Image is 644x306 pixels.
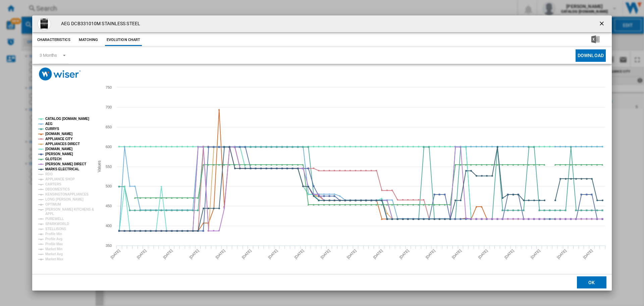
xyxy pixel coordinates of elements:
tspan: 650 [106,125,112,129]
img: aeg_dcb331010m_736042_34-0100-0296.jpg [38,17,51,31]
tspan: OPTIMUM [45,203,61,206]
button: getI18NText('BUTTONS.CLOSE_DIALOG') [596,17,609,31]
tspan: [DATE] [425,249,436,260]
tspan: APPL [45,212,54,216]
tspan: Profile Avg [45,237,62,241]
tspan: CARTERS [45,182,61,186]
tspan: [DOMAIN_NAME] [45,147,72,151]
tspan: CATALOG [DOMAIN_NAME] [45,117,89,121]
tspan: [DATE] [136,249,147,260]
tspan: 550 [106,165,112,169]
h4: AEG DCB331010M STAINLESS STEEL [58,20,140,27]
div: 3 Months [40,53,57,58]
tspan: Profile Max [45,242,63,246]
tspan: RDO [45,172,53,176]
tspan: [DATE] [241,249,252,260]
tspan: [DATE] [582,249,593,260]
tspan: GLOTECH [45,157,61,161]
tspan: DBDOMESTICS [45,187,70,191]
tspan: APPLIANCES DIRECT [45,142,80,146]
tspan: [DATE] [346,249,357,260]
tspan: Market Max [45,257,63,261]
tspan: [DATE] [556,249,567,260]
tspan: KENSINGTONAPPLIANCES [45,192,89,196]
tspan: [PERSON_NAME] KITCHENS & [45,208,94,211]
tspan: [DATE] [293,249,305,260]
tspan: Values [97,161,102,172]
tspan: AEG [45,122,53,126]
tspan: [DATE] [398,249,410,260]
button: Evolution chart [105,34,142,46]
tspan: CURRYS [45,127,59,131]
tspan: [DATE] [320,249,331,260]
tspan: PUREWELL [45,217,64,221]
tspan: [PERSON_NAME] [45,152,73,156]
tspan: MARKS ELECTRICAL [45,167,79,171]
tspan: [DATE] [530,249,541,260]
button: Characteristics [36,34,72,46]
tspan: SPARKWORLD [45,222,69,226]
ng-md-icon: getI18NText('BUTTONS.CLOSE_DIALOG') [598,20,606,28]
tspan: APPLIANCE SHOP [45,177,75,181]
tspan: APPLIANCE CITY [45,137,73,141]
button: Download in Excel [581,34,610,46]
tspan: [PERSON_NAME] DIRECT [45,162,86,166]
tspan: 600 [106,145,112,149]
tspan: [DATE] [189,249,200,260]
tspan: 350 [106,244,112,248]
tspan: [DATE] [503,249,515,260]
tspan: LONG [PERSON_NAME] [45,198,84,201]
tspan: [DATE] [215,249,226,260]
button: OK [577,276,606,289]
img: excel-24x24.png [591,35,599,43]
tspan: STELLISONS [45,227,66,231]
tspan: [DATE] [267,249,278,260]
tspan: [DATE] [372,249,383,260]
tspan: Market Min [45,247,62,251]
tspan: 400 [106,224,112,228]
tspan: Profile Min [45,232,62,236]
tspan: [DATE] [110,249,121,260]
md-dialog: Product popup [32,15,612,291]
tspan: [DATE] [477,249,488,260]
tspan: [DATE] [162,249,173,260]
button: Matching [74,34,103,46]
tspan: 700 [106,105,112,109]
img: logo_wiser_300x94.png [39,68,81,81]
tspan: [DOMAIN_NAME] [45,132,72,136]
tspan: 450 [106,204,112,208]
tspan: [DATE] [451,249,462,260]
tspan: Market Avg [45,252,63,256]
tspan: 750 [106,85,112,89]
button: Download [576,49,606,62]
tspan: 500 [106,184,112,188]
